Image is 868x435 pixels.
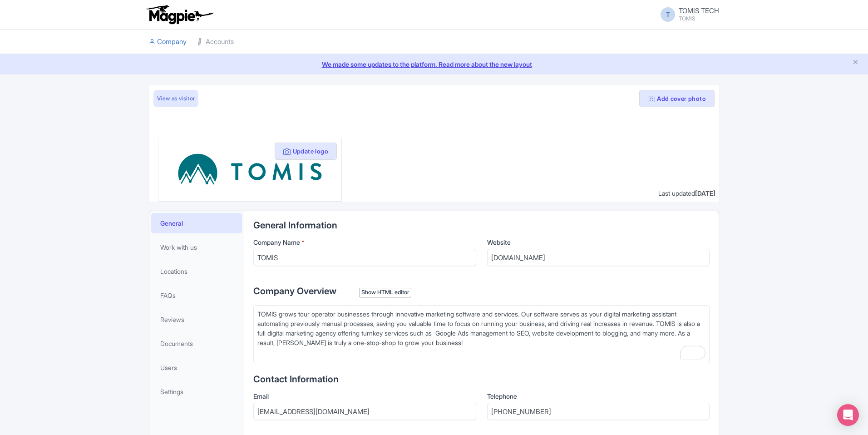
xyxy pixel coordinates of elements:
a: Locations [151,261,242,282]
a: Documents [151,333,242,354]
div: Last updated [658,188,715,198]
img: mkc4s83yydzziwnmdm8f.svg [177,145,323,194]
span: Company Overview [253,286,336,297]
button: Close announcement [852,59,859,66]
span: Settings [160,387,183,396]
a: Reviews [151,309,242,330]
a: We made some updates to the platform. Read more about the new layout [5,59,863,69]
img: logo-ab69f6fb50320c5b225c76a69d11143b.png [144,5,215,25]
a: View as visitor [153,90,198,107]
a: T TOMIS TECH TOMIS [655,7,719,22]
a: General [151,213,242,233]
span: General [160,218,183,228]
span: Users [160,363,177,372]
span: FAQs [160,291,176,300]
a: Users [151,357,242,378]
span: T [661,7,675,22]
span: Email [253,392,269,400]
h2: Contact Information [253,374,710,384]
div: Open Intercom Messenger [837,404,859,426]
span: Locations [160,267,187,276]
span: Reviews [160,315,184,324]
button: Update logo [275,143,337,160]
div: Show HTML editor [359,288,411,297]
h2: General Information [253,220,710,230]
trix-editor: To enrich screen reader interactions, please activate Accessibility in Grammarly extension settings [253,305,710,363]
small: TOMIS [679,16,719,21]
a: Company [149,30,187,54]
span: Website [487,238,511,246]
button: Add cover photo [639,90,715,107]
span: Documents [160,339,193,348]
span: Work with us [160,242,197,252]
a: FAQs [151,285,242,306]
a: Accounts [197,30,234,54]
div: TOMIS grows tour operator businesses through innovative marketing software and services. Our soft... [257,309,705,357]
span: TOMIS TECH [679,6,719,15]
span: [DATE] [695,189,715,197]
a: Settings [151,381,242,402]
a: Work with us [151,237,242,257]
span: Telephone [487,392,517,400]
span: Company Name [253,238,300,246]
